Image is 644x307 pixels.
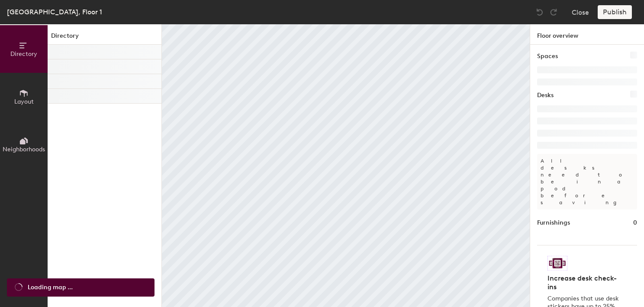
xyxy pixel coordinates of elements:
img: Redo [549,8,558,16]
p: All desks need to be in a pod before saving [537,154,637,209]
span: Loading map ... [28,283,73,292]
img: Undo [535,8,544,16]
h1: Floor overview [530,24,644,45]
h1: Furnishings [537,218,570,228]
img: Sticker logo [547,256,567,271]
h1: Desks [537,91,554,100]
h4: Increase desk check-ins [547,274,621,291]
span: Neighborhoods [3,146,45,153]
span: Layout [14,98,34,105]
div: [GEOGRAPHIC_DATA], Floor 1 [7,7,102,17]
h1: Spaces [537,52,558,61]
button: Close [572,5,589,19]
h1: Directory [48,31,161,45]
canvas: Map [162,24,530,307]
h1: 0 [633,218,637,228]
span: Directory [10,50,37,58]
